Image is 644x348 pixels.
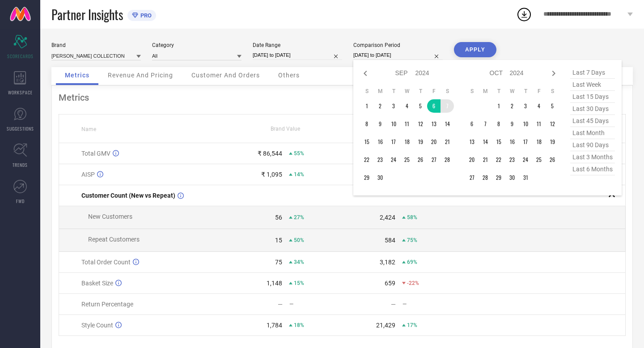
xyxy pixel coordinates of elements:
td: Tue Oct 22 2024 [492,153,505,166]
td: Thu Sep 26 2024 [414,153,427,166]
td: Wed Oct 16 2024 [505,135,519,149]
td: Thu Sep 12 2024 [414,117,427,131]
td: Sat Oct 19 2024 [546,135,559,149]
button: APPLY [454,42,496,57]
td: Sun Sep 01 2024 [360,99,373,113]
td: Mon Oct 14 2024 [479,135,492,149]
div: Brand [51,42,141,48]
span: last week [570,79,615,91]
td: Fri Sep 27 2024 [427,153,441,166]
span: -22% [407,280,419,286]
td: Wed Oct 09 2024 [505,117,519,131]
div: 56 [275,214,282,221]
div: — [402,301,455,307]
span: last 15 days [570,91,615,103]
span: SUGGESTIONS [7,125,34,132]
td: Sun Sep 15 2024 [360,135,373,149]
td: Sat Sep 07 2024 [441,99,454,113]
td: Wed Sep 18 2024 [400,135,414,149]
span: Customer Count (New vs Repeat) [81,192,175,199]
div: Date Range [253,42,342,48]
th: Saturday [441,88,454,95]
span: 14% [294,171,304,178]
th: Tuesday [492,88,505,95]
td: Mon Sep 09 2024 [373,117,387,131]
th: Saturday [546,88,559,95]
div: 584 [385,237,395,244]
th: Thursday [414,88,427,95]
div: 1,784 [267,322,282,329]
span: FWD [16,198,25,204]
span: Partner Insights [51,5,123,24]
div: — [278,301,283,308]
div: Category [152,42,241,48]
span: last month [570,127,615,139]
th: Sunday [465,88,479,95]
span: last 6 months [570,163,615,175]
td: Sat Oct 12 2024 [546,117,559,131]
span: last 3 months [570,151,615,163]
span: Customer And Orders [191,72,260,79]
td: Thu Oct 10 2024 [519,117,532,131]
th: Sunday [360,88,373,95]
td: Wed Sep 25 2024 [400,153,414,166]
span: 17% [407,322,417,328]
th: Wednesday [505,88,519,95]
td: Sat Sep 21 2024 [441,135,454,149]
td: Sat Sep 14 2024 [441,117,454,131]
td: Wed Oct 02 2024 [505,99,519,113]
td: Mon Sep 16 2024 [373,135,387,149]
th: Monday [479,88,492,95]
td: Thu Oct 03 2024 [519,99,532,113]
td: Wed Sep 11 2024 [400,117,414,131]
td: Fri Oct 18 2024 [532,135,546,149]
div: 75 [275,259,282,266]
span: 55% [294,150,304,157]
span: 75% [407,237,417,243]
td: Wed Oct 30 2024 [505,171,519,184]
input: Select comparison period [353,51,443,60]
span: Return Percentage [81,301,133,308]
td: Sun Sep 22 2024 [360,153,373,166]
td: Mon Sep 30 2024 [373,171,387,184]
span: last 30 days [570,103,615,115]
td: Tue Sep 10 2024 [387,117,400,131]
span: Name [81,126,96,132]
div: ₹ 86,544 [258,150,282,157]
th: Thursday [519,88,532,95]
td: Mon Sep 23 2024 [373,153,387,166]
div: 15 [275,237,282,244]
td: Sun Oct 20 2024 [465,153,479,166]
span: 15% [294,280,304,286]
div: 21,429 [376,322,395,329]
span: 58% [407,214,417,221]
td: Tue Oct 29 2024 [492,171,505,184]
td: Thu Sep 19 2024 [414,135,427,149]
span: WORKSPACE [8,89,33,96]
td: Tue Sep 24 2024 [387,153,400,166]
td: Fri Sep 20 2024 [427,135,441,149]
td: Mon Sep 02 2024 [373,99,387,113]
td: Thu Sep 05 2024 [414,99,427,113]
td: Sun Sep 29 2024 [360,171,373,184]
div: 659 [385,280,395,287]
div: — [289,301,342,307]
td: Tue Oct 08 2024 [492,117,505,131]
td: Sun Sep 08 2024 [360,117,373,131]
div: Previous month [360,68,371,79]
span: AISP [81,171,95,178]
td: Thu Oct 17 2024 [519,135,532,149]
div: 3,182 [380,259,395,266]
th: Friday [427,88,441,95]
div: — [391,301,396,308]
span: SCORECARDS [7,53,34,59]
span: 50% [294,237,304,243]
span: Total Order Count [81,259,131,266]
span: 34% [294,259,304,265]
td: Sun Oct 27 2024 [465,171,479,184]
td: Sun Oct 13 2024 [465,135,479,149]
td: Wed Sep 04 2024 [400,99,414,113]
th: Monday [373,88,387,95]
td: Wed Oct 23 2024 [505,153,519,166]
div: Metrics [59,92,626,103]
